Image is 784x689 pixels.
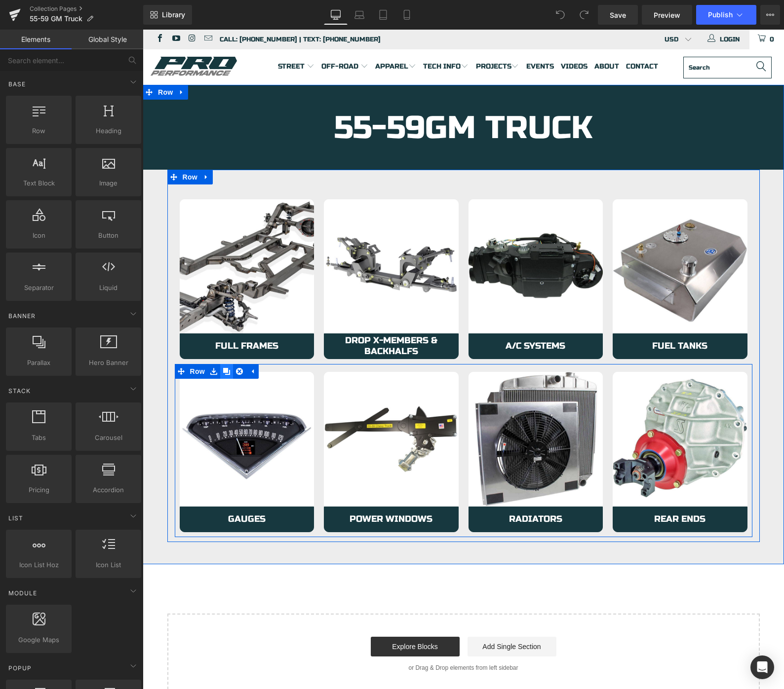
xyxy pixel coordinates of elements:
div: Open Intercom Messenger [750,655,774,679]
h1: 55-59 [32,84,610,113]
a: Email Pro Performance [60,5,69,14]
button: Undo [550,5,570,25]
span: Tabs [9,433,69,443]
a: New Library [143,5,192,25]
a: Tech Info [280,26,326,49]
span: Row [45,334,65,349]
span: Row [13,55,33,70]
a: Laptop [348,5,371,25]
span: 55-59 GM Truck [30,15,82,23]
button: Publish [696,5,756,25]
a: FUEL TANKS [470,304,605,329]
span: Carousel [78,433,138,443]
a: Pro Performance on Facebook [12,5,21,14]
a: Remove Row [90,334,103,349]
span: Parallax [9,358,69,368]
span: Full Frames [73,311,136,322]
span: Radiators [366,484,420,495]
span: DROP X-MEMBERS & BACKHALFS [192,306,306,327]
a: Mobile [395,5,419,25]
span: Stack [7,386,32,396]
span: Preview [654,10,680,20]
span: Banner [7,311,37,321]
span: Button [78,230,138,241]
span: Image [78,178,138,188]
img: Pro Performance [8,26,94,47]
span: Accordion [78,485,138,495]
a: DROP X-MEMBERS & BACKHALFS [181,304,316,329]
button: Redo [574,5,594,25]
span: Module [7,588,38,598]
a: Explore Blocks [228,607,317,627]
a: Collection Pages [30,5,143,13]
p: or Drag & Drop elements from left sidebar [40,635,601,642]
a: Events [384,26,411,49]
span: Google Maps [9,635,69,645]
a: Gauges [37,477,172,503]
span: Popup [7,663,33,673]
a: Apparel [233,26,274,49]
span: Text Block [9,178,69,188]
span: Icon List Hoz [9,560,69,570]
span: Icon [9,230,69,241]
a: Expand / Collapse [33,55,45,70]
a: Tablet [371,5,395,25]
span: Power Windows [207,484,290,495]
span: Library [162,10,185,19]
a: Street [135,26,172,49]
a: Off-Road [179,26,226,49]
a: Clone Row [78,334,90,349]
a: Power Windows [181,477,316,503]
span: Icon List [78,560,138,570]
a: Preview [642,5,692,25]
a: Expand / Collapse [57,140,70,155]
a: Expand / Collapse [103,334,116,349]
span: Row [38,140,57,155]
span: Rear Ends [511,484,563,495]
span: List [7,513,24,523]
a: Pro Performance on YouTube [28,5,37,14]
span: GM Truck [282,79,450,117]
span: Pricing [9,485,69,495]
span: A/C SYSTEMS [363,311,423,322]
a: Videos [418,26,445,49]
span: Base [7,79,27,89]
span: Separator [9,283,69,293]
span: Row [9,126,69,136]
span: Liquid [78,283,138,293]
span: Gauges [85,484,123,495]
a: A/C SYSTEMS [326,304,461,329]
span: Heading [78,126,138,136]
span: Publish [708,11,733,19]
a: Rear Ends [470,477,605,503]
a: Save row [65,334,78,349]
a: Radiators [326,477,461,503]
span: Hero Banner [78,358,138,368]
a: Global Style [72,30,143,49]
span: Save [610,10,626,20]
a: Pro Performance on Instagram [44,5,53,14]
a: Projects [333,26,377,49]
a: Full Frames [37,304,172,329]
span: FUEL TANKS [510,311,565,322]
input: Search [541,27,629,49]
a: About [452,26,476,49]
a: Desktop [324,5,348,25]
a: Contact [483,26,515,49]
a: Add Single Section [325,607,414,627]
button: More [760,5,780,25]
